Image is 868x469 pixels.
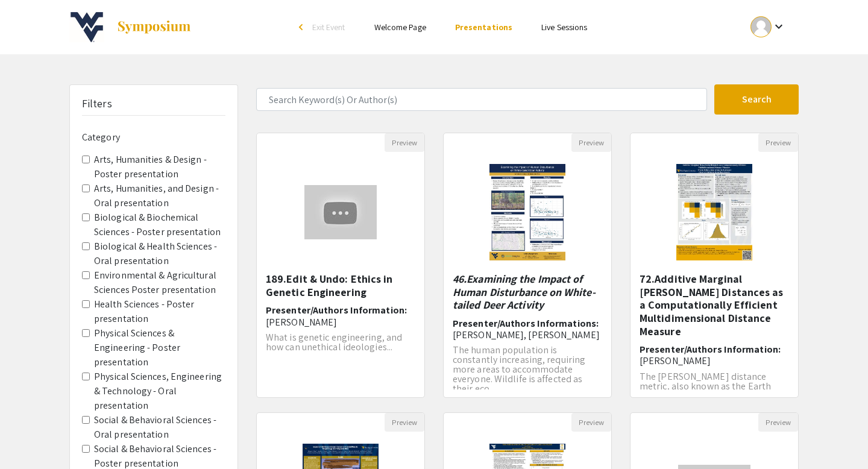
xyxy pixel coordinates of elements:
[94,181,225,210] label: Arts, Humanities, and Design - Oral presentation
[94,153,225,181] label: Arts, Humanities & Design - Poster presentation
[640,372,789,420] p: The [PERSON_NAME] distance metric, also known as the Earth Mover’s Distance (EMD), measures the a...
[374,22,426,33] a: Welcome Page
[453,318,602,341] h6: Presenter/Authors Informations:
[82,97,112,110] h5: Filters
[640,344,789,367] h6: Presenter/Authors Information:
[266,331,402,353] span: What is genetic engineering, and how can unethical ideologies...
[94,297,225,326] label: Health Sciences - Poster presentation
[443,133,612,398] div: Open Presentation <p class="ql-align-center"><em>46.Examining the Impact of Human Disturbance on ...
[312,22,345,33] span: Exit Event
[455,22,512,33] a: Presentations
[738,13,799,40] button: Expand account dropdown
[453,329,600,341] span: [PERSON_NAME], [PERSON_NAME]
[714,84,799,115] button: Search
[266,316,337,329] span: [PERSON_NAME]
[758,413,798,432] button: Preview
[256,133,425,398] div: Open Presentation <p>189.Edit &amp; Undo: Ethics in Genetic Engineering</p>
[477,152,577,272] img: <p class="ql-align-center"><em>46.Examining the Impact of Human Disturbance on White-tailed Deer ...
[9,415,51,460] iframe: Chat
[94,413,225,442] label: Social & Behavioral Sciences - Oral presentation
[256,88,707,111] input: Search Keyword(s) Or Author(s)
[94,370,225,413] label: Physical Sciences, Engineering & Technology - Oral presentation
[94,326,225,370] label: Physical Sciences & Engineering - Poster presentation
[299,24,306,31] div: arrow_back_ios
[266,304,415,327] h6: Presenter/Authors Information:
[94,239,225,268] label: Biological & Health Sciences - Oral presentation
[385,133,424,152] button: Preview
[640,354,711,367] span: [PERSON_NAME]
[116,20,192,34] img: Symposium by ForagerOne
[630,133,799,398] div: Open Presentation <p>72.Additive Marginal Wasserstein Distances as a Computationally Efficient Mu...
[571,413,611,432] button: Preview
[571,133,611,152] button: Preview
[772,19,786,34] mat-icon: Expand account dropdown
[385,413,424,432] button: Preview
[453,272,596,312] em: 46.Examining the Impact of Human Disturbance on White-tailed Deer Activity
[69,12,192,42] a: 9th Annual Spring Undergraduate Research Symposium
[640,272,789,338] h5: 72.Additive Marginal [PERSON_NAME] Distances as a Computationally Efficient Multidimensional Dist...
[69,12,104,42] img: 9th Annual Spring Undergraduate Research Symposium
[266,272,415,298] h5: 189.Edit & Undo: Ethics in Genetic Engineering
[758,133,798,152] button: Preview
[82,131,225,143] h6: Category
[94,268,225,297] label: Environmental & Agricultural Sciences Poster presentation
[541,22,587,33] a: Live Sessions
[664,152,764,272] img: <p>72.Additive Marginal Wasserstein Distances as a Computationally Efficient Multidimensional Dis...
[94,210,225,239] label: Biological & Biochemical Sciences - Poster presentation
[453,345,602,394] p: The human population is constantly increasing, requiring more areas to accommodate everyone. Wild...
[292,173,389,251] img: <p>189.Edit &amp; Undo: Ethics in Genetic Engineering</p>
